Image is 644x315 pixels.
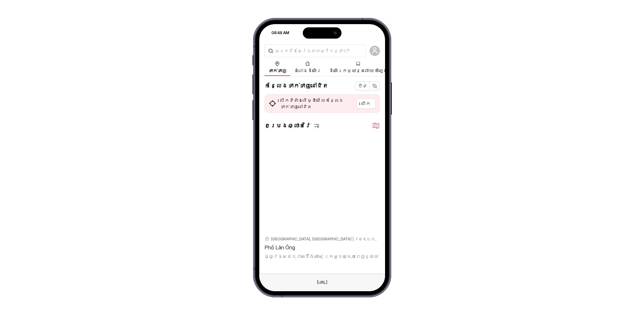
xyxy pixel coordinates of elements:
[280,97,352,110] span: បើកទីតាំងដើម្បីមើលកន្លែងទាក់ទាញនៅជិត
[355,81,370,90] button: បិទ
[358,82,367,90] span: បិទ
[271,236,380,242] div: [GEOGRAPHIC_DATA], [GEOGRAPHIC_DATA] | វត្ថុបុរាណប្រវត្តិសាស្ត្រ
[264,243,380,252] div: Phố Lãn Ông
[264,253,380,260] div: ផ្លូវឱសថបុរាណដ៏ចំណាស់ ក្រអូបឈ្ងុយពេញខ្យល់
[264,44,366,57] input: អ្នកនឹងស្វែងយល់អ្វីបន្ទាប់?
[312,278,332,287] div: នេះគឺជាធាតុក្លែងក្លាយ។ ដើម្បីផ្លាស់ប្តូរ URL គ្រាន់តែប្រើទីតាំងអត្ថបទក្នុងកម្មវិធីបណ្ដាញនៅលើកំពូល។
[264,121,320,130] div: តម្រងឆ្លាតវៃ
[362,100,371,107] span: បើក
[356,98,376,109] button: បើក
[329,68,388,74] span: ដំណើរកម្សាន្តដោយកាឡែត
[294,68,321,74] span: គំរោងដំណើរ
[260,30,292,36] div: 08:48 AM
[268,68,286,74] span: ទាក់ទាញ
[264,81,328,90] div: កន្លែងទាក់ទាញនៅជិត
